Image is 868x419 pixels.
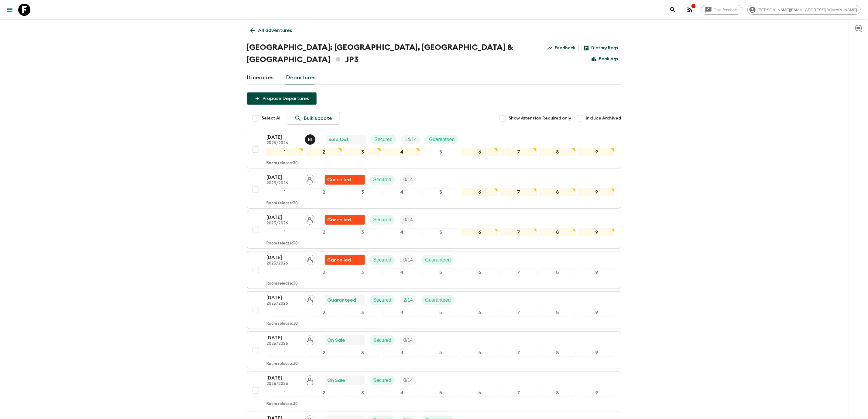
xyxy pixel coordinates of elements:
[305,337,315,342] span: Assign pack leader
[325,175,365,185] div: Flash Pack cancellation
[500,268,537,276] div: 7
[383,389,420,397] div: 4
[267,334,300,341] p: [DATE]
[400,335,417,345] div: Trip Fill
[500,148,537,156] div: 7
[370,255,395,265] div: Secured
[405,136,417,143] p: 14 / 14
[345,228,381,236] div: 3
[267,148,303,156] div: 1
[383,228,420,236] div: 4
[422,349,459,357] div: 5
[305,297,315,302] span: Assign pack leader
[345,188,381,196] div: 3
[267,221,300,226] p: 2025/2026
[304,115,332,122] p: Bulk update
[267,261,300,266] p: 2025/2026
[667,4,679,16] button: search adventures
[425,296,451,304] p: Guaranteed
[539,188,576,196] div: 8
[247,131,621,168] button: [DATE]2025/2026Naoya IshidaSold OutSecuredTrip FillGuaranteed123456789Room release:30
[267,321,298,326] p: Room release: 30
[578,268,615,276] div: 9
[400,215,417,225] div: Trip Fill
[500,188,537,196] div: 7
[267,281,298,286] p: Room release: 30
[328,216,351,223] p: Cancelled
[267,402,298,407] p: Room release: 30
[328,176,351,183] p: Cancelled
[589,55,621,63] a: Bookings
[247,71,274,85] a: Itineraries
[422,148,459,156] div: 5
[461,228,498,236] div: 6
[247,24,296,36] a: All adventures
[578,188,615,196] div: 9
[429,136,455,143] p: Guaranteed
[578,228,615,236] div: 9
[267,349,303,357] div: 1
[400,175,417,185] div: Trip Fill
[701,5,743,15] a: Give feedback
[267,254,300,261] p: [DATE]
[267,241,298,246] p: Room release: 30
[403,216,413,223] p: 0 / 14
[383,148,420,156] div: 4
[345,389,381,397] div: 3
[247,92,317,105] button: Propose Departures
[306,148,342,156] div: 2
[247,211,621,249] button: [DATE]2025/2026Assign pack leaderFlash Pack cancellationSecuredTrip Fill123456789Room release:30
[539,349,576,357] div: 8
[403,256,413,264] p: 0 / 14
[306,268,342,276] div: 2
[754,8,860,12] span: [PERSON_NAME][EMAIL_ADDRESS][DOMAIN_NAME]
[287,112,340,125] a: Bulk update
[267,214,300,221] p: [DATE]
[267,174,300,181] p: [DATE]
[371,135,396,144] div: Secured
[461,389,498,397] div: 6
[267,161,298,166] p: Room release: 30
[400,376,417,385] div: Trip Fill
[247,251,621,289] button: [DATE]2025/2026Assign pack leaderFlash Pack cancellationSecuredTrip FillGuaranteed123456789Room r...
[305,176,315,181] span: Assign pack leader
[461,188,498,196] div: 6
[267,141,300,146] p: 2025/2026
[306,349,342,357] div: 2
[267,201,298,206] p: Room release: 30
[345,148,381,156] div: 3
[747,5,861,15] div: [PERSON_NAME][EMAIL_ADDRESS][DOMAIN_NAME]
[247,291,621,329] button: [DATE]2025/2026Assign pack leaderGuaranteedSecuredTrip FillGuaranteed123456789Room release:30
[345,268,381,276] div: 3
[578,349,615,357] div: 9
[305,216,315,221] span: Assign pack leader
[373,216,392,223] p: Secured
[461,268,498,276] div: 6
[267,362,298,366] p: Room release: 30
[267,301,300,306] p: 2025/2026
[247,372,621,409] button: [DATE]2025/2026Assign pack leaderOn SaleSecuredTrip Fill123456789Room release:30
[267,181,300,186] p: 2025/2026
[345,349,381,357] div: 3
[578,389,615,397] div: 9
[422,188,459,196] div: 5
[461,349,498,357] div: 6
[267,228,303,236] div: 1
[305,257,315,261] span: Assign pack leader
[308,137,312,142] p: N I
[578,309,615,317] div: 9
[247,331,621,369] button: [DATE]2025/2026Assign pack leaderOn SaleSecuredTrip Fill123456789Room release:30
[325,215,365,225] div: Flash Pack cancellation
[400,295,417,305] div: Trip Fill
[539,309,576,317] div: 8
[306,389,342,397] div: 2
[539,228,576,236] div: 8
[267,389,303,397] div: 1
[267,268,303,276] div: 1
[373,377,392,384] p: Secured
[370,215,395,225] div: Secured
[500,349,537,357] div: 7
[267,188,303,196] div: 1
[370,376,395,385] div: Secured
[306,309,342,317] div: 2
